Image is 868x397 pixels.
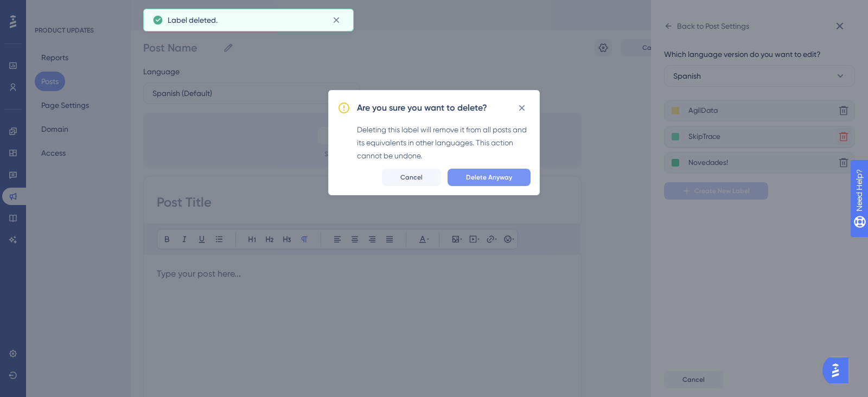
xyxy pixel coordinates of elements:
iframe: UserGuiding AI Assistant Launcher [822,354,855,387]
div: Deleting this label will remove it from all posts and its equivalents in other languages. This ac... [357,123,531,162]
h2: Are you sure you want to delete? [357,101,487,114]
span: Delete Anyway [466,173,512,182]
span: Label deleted. [168,14,218,27]
span: Need Help? [25,3,68,16]
span: Cancel [400,173,423,182]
